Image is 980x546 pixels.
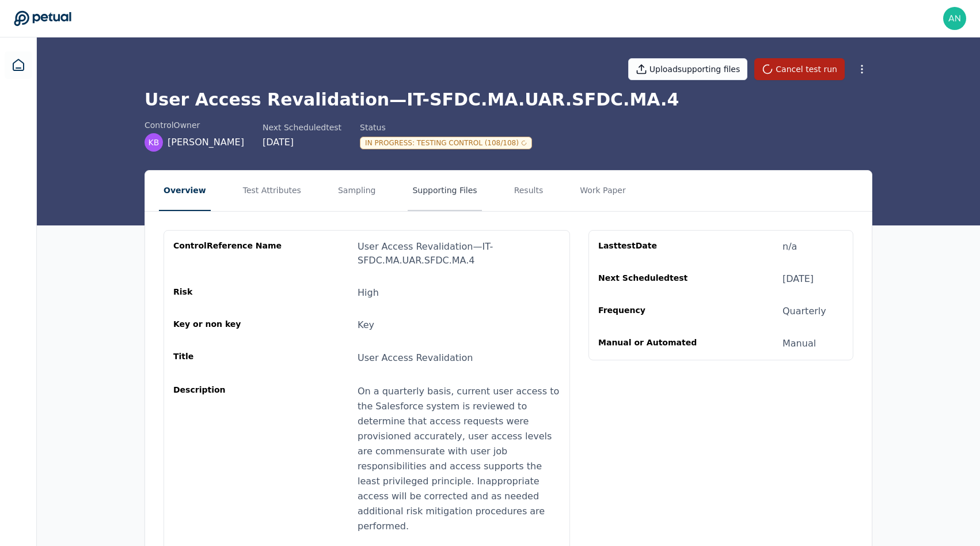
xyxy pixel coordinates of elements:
button: Supporting Files [408,171,481,211]
button: Uploadsupporting files [628,58,748,80]
div: Manual [783,337,816,351]
div: Key [358,318,374,332]
div: Last test Date [598,240,709,254]
div: On a quarterly basis, current user access to the Salesforce system is reviewed to determine that ... [358,384,560,534]
span: [PERSON_NAME] [168,135,244,149]
button: More Options [852,59,872,80]
div: Status [360,122,532,133]
div: Frequency [598,304,709,318]
button: Work Paper [575,171,630,211]
div: Next Scheduled test [263,122,341,133]
img: andrew+toast@petual.ai [943,7,966,30]
div: Description [173,384,284,534]
button: Sampling [333,171,381,211]
div: In Progress : Testing Control (108/108) [360,137,532,149]
div: control Owner [145,119,244,131]
button: Cancel test run [754,58,845,80]
div: [DATE] [783,272,814,286]
span: KB [149,137,159,148]
div: Next Scheduled test [598,272,709,286]
div: Key or non key [173,318,284,332]
div: control Reference Name [173,240,284,268]
button: Overview [159,171,211,211]
div: High [358,286,379,300]
div: Risk [173,286,284,300]
div: User Access Revalidation — IT-SFDC.MA.UAR.SFDC.MA.4 [358,240,560,268]
div: Title [173,351,284,366]
nav: Tabs [145,171,872,211]
button: Results [510,171,548,211]
div: n/a [783,240,797,254]
div: Quarterly [783,304,826,318]
div: Manual or Automated [598,337,709,351]
div: [DATE] [263,135,341,149]
a: Dashboard [5,51,32,79]
span: User Access Revalidation [358,352,473,363]
a: Go to Dashboard [14,10,71,27]
h1: User Access Revalidation — IT-SFDC.MA.UAR.SFDC.MA.4 [145,89,872,110]
button: Test Attributes [238,171,306,211]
